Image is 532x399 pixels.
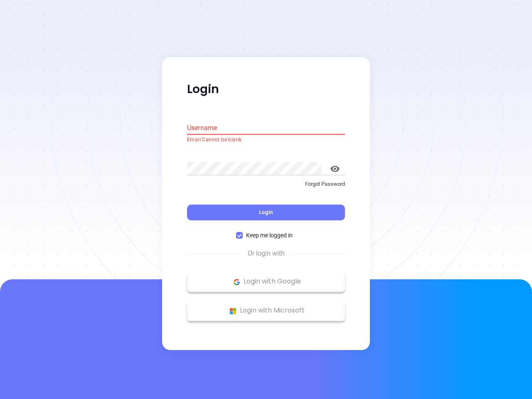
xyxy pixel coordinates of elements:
a: Forgot Password [187,180,345,195]
span: Or login with [244,249,289,259]
p: Login [187,82,345,97]
p: Forgot Password [187,180,345,188]
p: Login with Google [191,276,341,288]
p: Email Cannot be blank [187,136,345,144]
button: Login [187,205,345,221]
button: Microsoft Logo Login with Microsoft [187,300,345,321]
img: Google Logo [232,277,242,287]
img: Microsoft Logo [228,306,238,316]
button: Google Logo Login with Google [187,271,345,292]
button: toggle password visibility [325,159,345,179]
span: Keep me logged in [243,231,296,240]
p: Login with Microsoft [191,305,341,317]
span: Login [259,209,273,216]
